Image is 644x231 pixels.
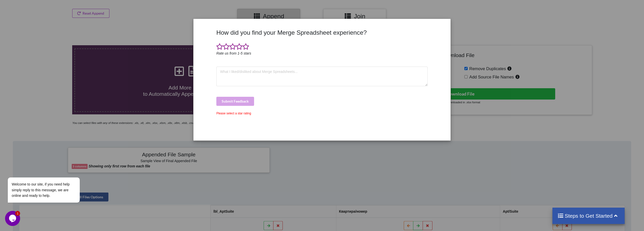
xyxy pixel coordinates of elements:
[216,29,428,36] h3: How did you find your Merge Spreadsheet experience?
[216,111,428,116] div: Please select a star rating
[557,213,620,219] h4: Steps to Get Started
[5,132,96,208] iframe: chat widget
[216,51,251,55] i: Rate us from 1-5 stars
[5,211,21,226] iframe: chat widget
